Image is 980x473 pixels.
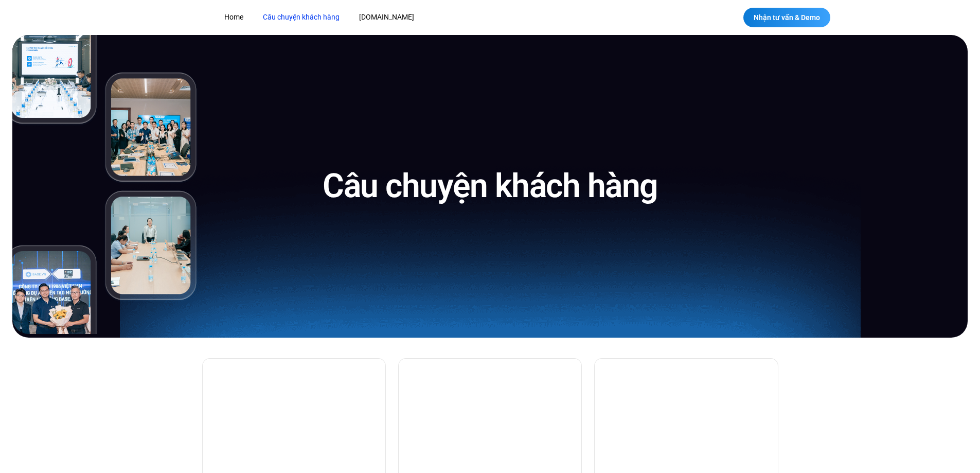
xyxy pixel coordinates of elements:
a: Home [217,8,251,27]
a: Nhận tư vấn & Demo [743,8,830,27]
h1: Câu chuyện khách hàng [323,165,657,207]
a: Câu chuyện khách hàng [255,8,347,27]
span: Nhận tư vấn & Demo [754,14,820,21]
nav: Menu [217,8,572,27]
a: [DOMAIN_NAME] [351,8,422,27]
